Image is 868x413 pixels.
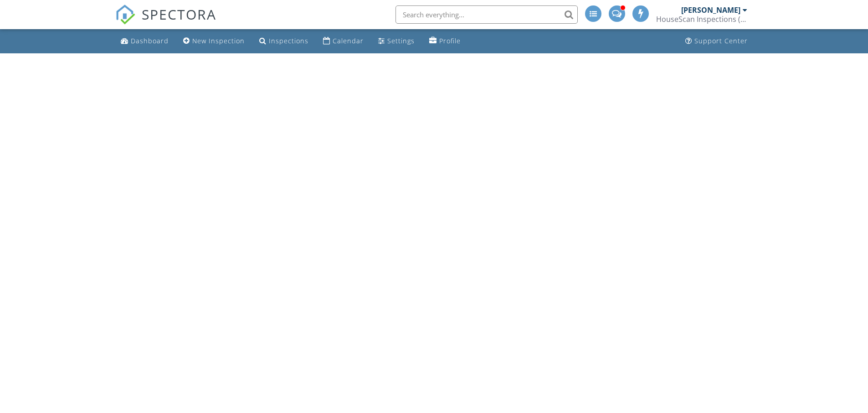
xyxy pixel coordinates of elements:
[375,33,418,50] a: Settings
[333,36,364,45] div: Calendar
[256,33,312,50] a: Inspections
[682,33,751,50] a: Support Center
[115,5,135,25] img: The Best Home Inspection Software - Spectora
[319,33,367,50] a: Calendar
[117,33,172,50] a: Dashboard
[681,5,740,15] div: [PERSON_NAME]
[694,36,748,45] div: Support Center
[131,36,169,45] div: Dashboard
[656,15,747,24] div: HouseScan Inspections (HOME)
[426,33,464,50] a: Profile
[192,36,245,45] div: New Inspection
[439,36,461,45] div: Profile
[180,33,248,50] a: New Inspection
[142,5,216,24] span: SPECTORA
[395,5,578,24] input: Search everything...
[115,12,216,31] a: SPECTORA
[387,36,415,45] div: Settings
[269,36,308,45] div: Inspections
